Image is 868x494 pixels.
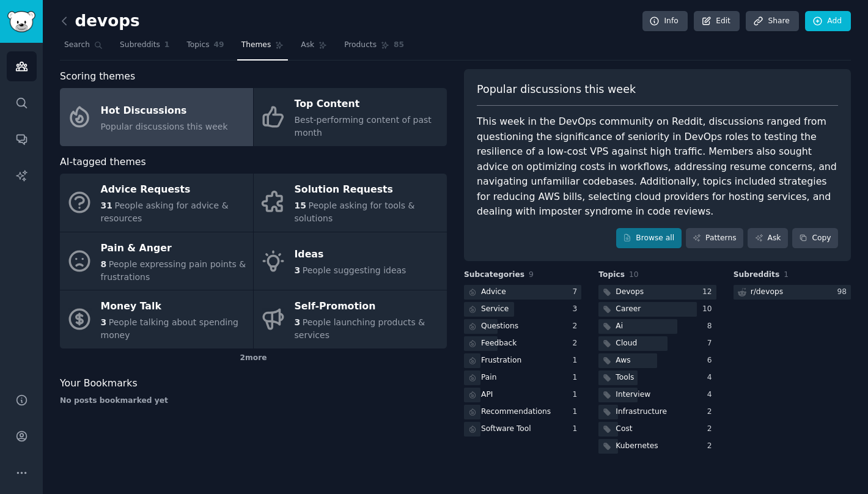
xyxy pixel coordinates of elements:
[707,355,716,366] div: 6
[7,11,35,32] img: GummySearch logo
[60,290,253,348] a: Money Talk3People talking about spending money
[254,174,447,232] a: Solution Requests15People asking for tools & solutions
[598,422,716,437] a: Cost2
[101,201,229,223] span: People asking for advice & resources
[481,338,517,349] div: Feedback
[303,265,406,275] span: People suggesting ideas
[344,40,377,51] span: Products
[805,11,851,32] a: Add
[186,40,209,51] span: Topics
[464,319,581,334] a: Questions2
[616,287,644,298] div: Devops
[598,302,716,317] a: Career10
[598,370,716,386] a: Tools4
[573,389,582,400] div: 1
[734,285,851,300] a: r/devops98
[702,304,716,315] div: 10
[60,174,253,232] a: Advice Requests31People asking for advice & resources
[616,321,623,332] div: Ai
[694,11,740,32] a: Edit
[573,355,582,366] div: 1
[598,353,716,369] a: Aws6
[784,270,789,279] span: 1
[481,389,493,400] div: API
[707,389,716,400] div: 4
[101,297,247,317] div: Money Talk
[101,317,107,327] span: 3
[707,407,716,418] div: 2
[295,201,306,210] span: 15
[101,259,107,269] span: 8
[598,319,716,334] a: Ai8
[60,69,135,84] span: Scoring themes
[464,285,581,300] a: Advice7
[214,40,224,51] span: 49
[120,40,160,51] span: Subreddits
[616,304,641,315] div: Career
[616,372,634,383] div: Tools
[598,439,716,454] a: Kubernetes2
[60,35,107,61] a: Search
[60,88,253,146] a: Hot DiscussionsPopular discussions this week
[573,321,582,332] div: 2
[182,35,228,61] a: Topics49
[101,259,246,282] span: People expressing pain points & frustrations
[101,180,247,200] div: Advice Requests
[60,12,140,31] h2: devops
[642,11,688,32] a: Info
[101,122,228,131] span: Popular discussions this week
[254,88,447,146] a: Top ContentBest-performing content of past month
[616,355,630,366] div: Aws
[237,35,289,61] a: Themes
[116,35,174,61] a: Subreddits1
[254,290,447,348] a: Self-Promotion3People launching products & services
[101,101,228,120] div: Hot Discussions
[60,232,253,290] a: Pain & Anger8People expressing pain points & frustrations
[616,441,658,452] div: Kubernetes
[481,321,518,332] div: Questions
[164,40,170,51] span: 1
[464,388,581,403] a: API1
[481,424,531,435] div: Software Tool
[616,389,650,400] div: Interview
[254,232,447,290] a: Ideas3People suggesting ideas
[481,287,506,298] div: Advice
[629,270,639,279] span: 10
[464,353,581,369] a: Frustration1
[464,405,581,420] a: Recommendations1
[340,35,408,61] a: Products85
[394,40,404,51] span: 85
[295,201,415,223] span: People asking for tools & solutions
[481,407,551,418] div: Recommendations
[707,441,716,452] div: 2
[573,338,582,349] div: 2
[686,228,743,249] a: Patterns
[529,270,534,279] span: 9
[792,228,838,249] button: Copy
[481,304,509,315] div: Service
[295,115,432,138] span: Best-performing content of past month
[295,180,441,200] div: Solution Requests
[751,287,783,298] div: r/ devops
[598,336,716,352] a: Cloud7
[702,287,716,298] div: 12
[707,372,716,383] div: 4
[464,336,581,352] a: Feedback2
[598,270,625,281] span: Topics
[746,11,798,32] a: Share
[60,396,447,407] div: No posts bookmarked yet
[464,270,524,281] span: Subcategories
[573,407,582,418] div: 1
[616,338,637,349] div: Cloud
[241,40,271,51] span: Themes
[464,302,581,317] a: Service3
[598,388,716,403] a: Interview4
[295,245,406,265] div: Ideas
[477,82,636,97] span: Popular discussions this week
[616,407,667,418] div: Infrastructure
[573,287,582,298] div: 7
[477,114,838,219] div: This week in the DevOps community on Reddit, discussions ranged from questioning the significance...
[295,317,301,327] span: 3
[707,424,716,435] div: 2
[598,285,716,300] a: Devops12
